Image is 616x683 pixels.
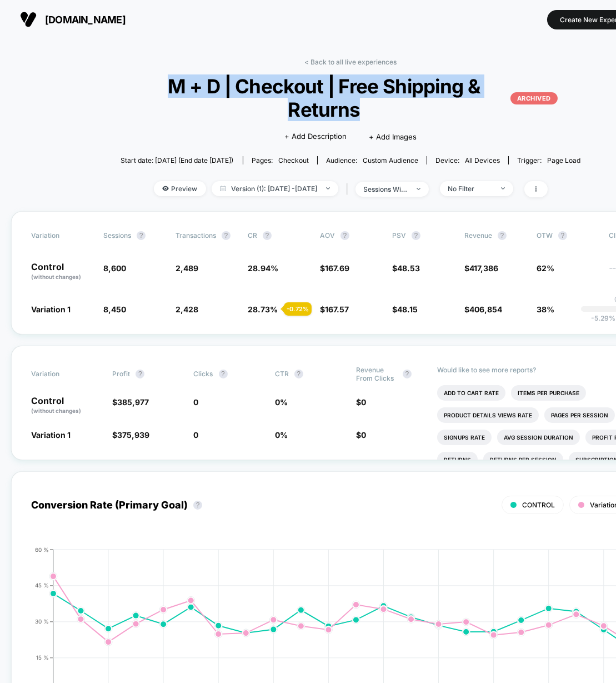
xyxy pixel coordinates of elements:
[252,156,309,164] div: Pages:
[103,263,126,273] span: 8,600
[176,263,198,273] span: 2,489
[501,187,505,190] img: end
[121,156,233,164] span: Start date: [DATE] (End date [DATE])
[363,156,418,164] span: Custom Audience
[417,188,420,190] img: end
[326,156,418,164] div: Audience:
[222,231,231,240] button: ?
[325,305,349,314] span: 167.57
[412,231,420,240] button: ?
[464,263,498,273] span: $
[320,263,349,273] span: $
[31,231,92,240] span: Variation
[17,11,129,28] button: [DOMAIN_NAME]
[193,501,202,510] button: ?
[403,370,412,378] button: ?
[320,231,335,240] span: AOV
[275,370,289,378] span: CTR
[219,370,228,378] button: ?
[392,263,420,273] span: $
[544,407,615,423] li: Pages Per Session
[325,263,349,273] span: 167.69
[248,263,278,273] span: 28.94 %
[547,156,580,164] span: Page Load
[248,305,278,314] span: 28.73 %
[427,156,508,164] span: Device:
[469,305,502,314] span: 406,854
[294,370,303,378] button: ?
[35,618,49,625] tspan: 30 %
[320,305,349,314] span: $
[112,370,130,378] span: Profit
[344,181,355,197] span: |
[31,407,81,414] span: (without changes)
[364,185,408,193] div: sessions with impression
[558,231,567,240] button: ?
[112,397,149,407] span: $
[361,430,366,440] span: 0
[361,397,366,407] span: 0
[194,370,213,378] span: Clicks
[35,582,49,589] tspan: 45 %
[176,231,216,240] span: Transactions
[263,231,272,240] button: ?
[45,14,126,26] span: [DOMAIN_NAME]
[103,305,126,314] span: 8,450
[137,231,146,240] button: ?
[326,187,330,190] img: end
[194,397,199,407] span: 0
[356,397,366,407] span: $
[448,185,493,193] div: No Filter
[284,302,312,316] div: - 0.72 %
[437,452,478,467] li: Returns
[275,430,288,440] span: 0 %
[275,397,288,407] span: 0 %
[397,305,418,314] span: 48.15
[31,366,92,382] span: Variation
[248,231,257,240] span: CR
[517,156,580,164] div: Trigger:
[464,231,492,240] span: Revenue
[483,452,563,467] li: Returns Per Session
[35,546,49,553] tspan: 60 %
[465,156,500,164] span: all devices
[498,231,507,240] button: ?
[31,396,101,415] p: Control
[212,181,338,196] span: Version (1): [DATE] - [DATE]
[194,430,199,440] span: 0
[369,132,417,141] span: + Add Images
[136,370,144,378] button: ?
[143,74,558,121] span: M + D | Checkout | Free Shipping & Returns
[103,231,131,240] span: Sessions
[464,305,502,314] span: $
[117,430,149,440] span: 375,939
[437,385,505,401] li: Add To Cart Rate
[284,131,347,142] span: + Add Description
[31,430,71,440] span: Variation 1
[537,263,554,273] span: 62%
[20,11,37,28] img: Visually logo
[397,263,420,273] span: 48.53
[356,430,366,440] span: $
[511,385,586,401] li: Items Per Purchase
[392,305,418,314] span: $
[304,58,397,66] a: < Back to all live experiences
[117,397,149,407] span: 385,977
[31,262,92,281] p: Control
[340,231,349,240] button: ?
[31,305,71,314] span: Variation 1
[469,263,498,273] span: 417,386
[392,231,406,240] span: PSV
[278,156,309,164] span: checkout
[510,92,558,104] p: ARCHIVED
[356,366,397,382] span: Revenue From Clicks
[112,430,149,440] span: $
[537,231,598,240] span: OTW
[31,273,81,280] span: (without changes)
[437,407,539,423] li: Product Details Views Rate
[537,305,554,314] span: 38%
[437,430,492,445] li: Signups Rate
[592,314,616,322] span: -5.29 %
[154,181,206,196] span: Preview
[522,501,555,509] span: CONTROL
